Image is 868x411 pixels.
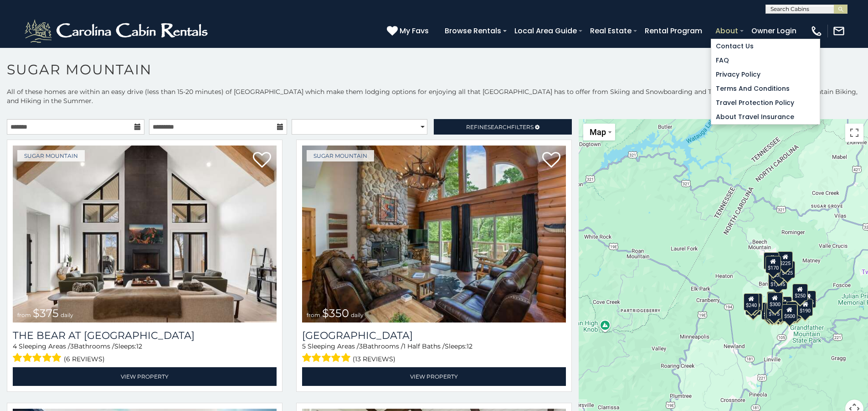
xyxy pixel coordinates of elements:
[765,255,781,273] div: $170
[488,124,511,130] span: Search
[778,251,793,269] div: $225
[33,307,59,320] span: $375
[845,124,863,142] button: Toggle fullscreen view
[764,252,780,270] div: $240
[322,307,349,320] span: $350
[136,342,142,350] span: 12
[792,283,808,301] div: $250
[61,312,73,318] span: daily
[746,297,761,315] div: $355
[767,291,782,309] div: $190
[13,329,277,342] a: The Bear At [GEOGRAPHIC_DATA]
[307,150,374,161] a: Sugar Mountain
[586,23,636,39] a: Real Estate
[17,150,85,161] a: Sugar Mountain
[359,342,363,350] span: 3
[302,146,566,323] a: Grouse Moor Lodge from $350 daily
[744,293,759,310] div: $240
[770,303,786,320] div: $350
[786,302,802,319] div: $195
[711,39,820,53] a: Contact Us
[400,25,429,36] span: My Favs
[403,342,445,350] span: 1 Half Baths /
[747,23,801,39] a: Owner Login
[13,329,277,342] h3: The Bear At Sugar Mountain
[798,298,813,316] div: $190
[64,353,105,365] span: (6 reviews)
[351,312,364,318] span: daily
[810,25,823,37] img: phone-regular-white.png
[542,151,560,170] a: Add to favorites
[766,302,782,319] div: $175
[771,263,787,280] div: $350
[440,23,506,39] a: Browse Rentals
[780,261,795,278] div: $125
[640,23,707,39] a: Rental Program
[583,124,615,140] button: Change map style
[790,301,805,318] div: $345
[711,68,820,82] a: Privacy Policy
[302,329,566,342] h3: Grouse Moor Lodge
[23,17,212,45] img: White-1-2.png
[302,146,566,323] img: Grouse Moor Lodge
[13,367,277,386] a: View Property
[711,82,820,96] a: Terms and Conditions
[765,302,781,320] div: $155
[387,25,431,37] a: My Favs
[762,302,777,319] div: $375
[302,342,306,350] span: 5
[711,96,820,110] a: Travel Protection Policy
[801,291,816,308] div: $155
[782,304,797,322] div: $500
[13,146,277,323] img: The Bear At Sugar Mountain
[590,127,606,137] span: Map
[776,297,792,314] div: $200
[434,119,571,135] a: RefineSearchFilters
[70,342,74,350] span: 3
[353,353,395,365] span: (13 reviews)
[767,292,783,309] div: $300
[466,124,534,130] span: Refine Filters
[13,146,277,323] a: The Bear At Sugar Mountain from $375 daily
[307,312,320,318] span: from
[467,342,473,350] span: 12
[13,342,277,365] div: Sleeping Areas / Bathrooms / Sleeps:
[17,312,31,318] span: from
[510,23,581,39] a: Local Area Guide
[302,367,566,386] a: View Property
[302,329,566,342] a: [GEOGRAPHIC_DATA]
[768,272,787,290] div: $1,095
[711,53,820,68] a: FAQ
[13,342,17,350] span: 4
[711,23,743,39] a: About
[711,110,820,124] a: About Travel Insurance
[302,342,566,365] div: Sleeping Areas / Bathrooms / Sleeps:
[832,25,845,37] img: mail-regular-white.png
[253,151,271,170] a: Add to favorites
